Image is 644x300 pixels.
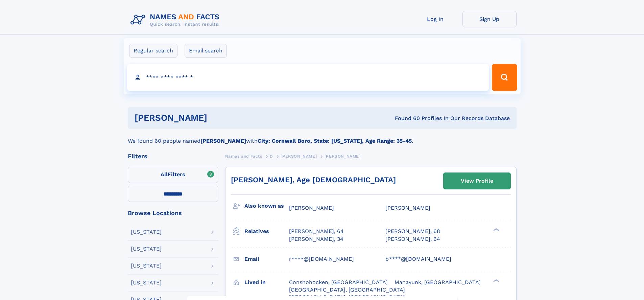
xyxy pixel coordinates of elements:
a: Sign Up [462,11,517,27]
label: Regular search [129,44,177,58]
div: Browse Locations [128,210,218,216]
span: D [270,154,273,159]
span: Conshohocken, [GEOGRAPHIC_DATA] [289,279,388,285]
div: Filters [128,153,218,159]
b: City: Cornwall Boro, State: [US_STATE], Age Range: 35-45 [258,138,412,144]
h1: [PERSON_NAME] [135,114,301,122]
span: [GEOGRAPHIC_DATA], [GEOGRAPHIC_DATA] [289,286,405,293]
div: ❯ [492,228,500,232]
div: [US_STATE] [131,280,162,285]
label: Email search [185,44,227,58]
span: [PERSON_NAME] [289,205,334,211]
a: D [270,152,273,160]
label: Filters [128,167,218,183]
input: search input [127,64,489,91]
span: All [161,171,168,178]
div: We found 60 people named with . [128,129,517,145]
span: [PERSON_NAME] [385,205,430,211]
div: [US_STATE] [131,229,162,235]
h3: Email [244,253,289,265]
span: [PERSON_NAME] [281,154,317,159]
div: Found 60 Profiles In Our Records Database [301,115,510,122]
span: Manayunk, [GEOGRAPHIC_DATA] [395,279,481,285]
h3: Lived in [244,277,289,288]
div: [US_STATE] [131,246,162,252]
h3: Also known as [244,200,289,212]
a: View Profile [444,173,510,189]
a: Names and Facts [225,152,262,160]
h3: Relatives [244,226,289,237]
img: Logo Names and Facts [128,11,225,29]
div: ❯ [492,278,500,283]
a: [PERSON_NAME], 68 [385,228,440,235]
span: [PERSON_NAME] [325,154,361,159]
a: [PERSON_NAME], Age [DEMOGRAPHIC_DATA] [231,176,396,184]
div: View Profile [461,173,493,189]
b: [PERSON_NAME] [200,138,246,144]
div: [US_STATE] [131,263,162,269]
a: [PERSON_NAME] [281,152,317,160]
a: Log In [408,11,462,27]
a: [PERSON_NAME], 64 [289,228,344,235]
a: [PERSON_NAME], 64 [385,235,440,243]
button: Search Button [492,64,517,91]
a: [PERSON_NAME], 34 [289,235,343,243]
